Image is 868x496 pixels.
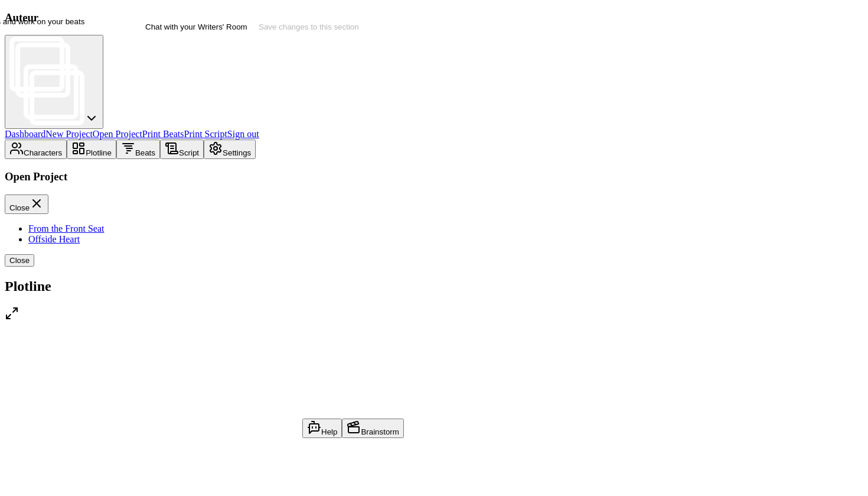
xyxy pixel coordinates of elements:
a: Plotline [67,147,116,157]
button: Script [160,140,204,159]
button: Beats [116,140,160,159]
button: Characters [5,140,67,159]
a: Beats [116,147,160,157]
h3: Auteur [5,11,863,24]
a: Characters [5,147,67,157]
button: Help [302,419,342,438]
button: Settings [204,140,256,159]
button: Close [5,254,34,267]
a: Open Project [93,129,142,139]
button: Brainstorm [342,419,403,438]
button: Plotline [67,140,116,159]
span: Close [9,203,30,212]
button: Close [5,194,48,214]
a: Script [160,147,204,157]
a: Print Script [184,129,227,139]
a: Print Beats [142,129,184,139]
span: Save changes to this section [259,22,359,31]
span: Chat with your Writers' Room [145,22,247,31]
a: Settings [204,147,256,157]
a: Dashboard [5,129,45,139]
img: storyboard [9,37,84,125]
h1: Plotline [5,278,863,294]
a: Sign out [227,129,259,139]
a: New Project [45,129,93,139]
h3: Open Project [5,170,863,183]
a: From the Front Seat [28,223,104,234]
a: Offside Heart [28,234,80,244]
